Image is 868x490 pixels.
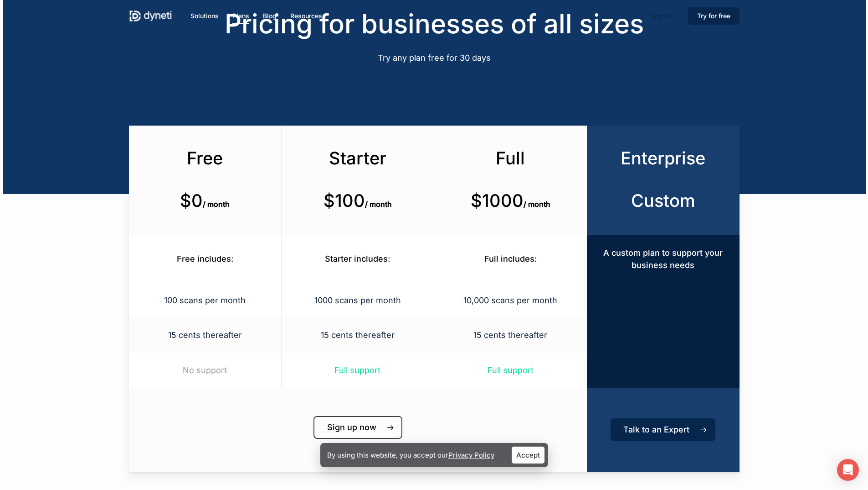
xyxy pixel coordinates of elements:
p: 15 cents thereafter [445,329,575,341]
span: Sign up now [327,423,376,432]
a: Blog [263,11,277,21]
span: Solutions [190,12,219,20]
h2: Pricing for businesses of all sizes [129,8,739,39]
p: By using this website, you accept our [327,449,494,461]
a: Resources [290,11,322,21]
span: / month [203,200,230,209]
span: / month [524,200,550,209]
span: / month [365,200,392,209]
span: Sign in [651,12,672,20]
a: Talk to an Expert [611,418,715,441]
h3: Custom [604,190,722,211]
span: Talk to an Expert [623,425,689,434]
p: 100 scans per month [140,294,269,306]
h3: Enterprise [604,148,722,169]
span: Full support [334,365,380,375]
span: Full [496,148,525,169]
a: Accept [512,447,544,464]
p: 15 cents thereafter [293,329,422,341]
span: Blog [263,12,277,20]
p: 15 cents thereafter [140,329,269,341]
span: Resources [290,12,322,20]
a: Plans [232,11,249,21]
b: $0 [180,190,203,211]
a: Try for free [688,11,740,21]
b: $1000 [471,190,524,211]
b: $100 [324,190,365,211]
a: Sign in [642,9,681,23]
div: Open Intercom Messenger [837,459,859,481]
span: Free includes: [177,254,233,263]
span: Full includes: [484,254,537,263]
span: Free [187,148,223,169]
span: Try any plan free for 30 days [378,53,491,63]
span: Full support [488,365,534,375]
span: Try for free [697,12,730,20]
span: No support [183,365,227,375]
p: 1000 scans per month [293,294,422,306]
span: Starter [329,148,386,169]
span: Plans [232,12,249,20]
p: 10,000 scans per month [445,294,575,306]
a: Solutions [190,11,219,21]
span: Starter includes: [325,254,390,263]
span: A custom plan to support your business needs [603,248,723,270]
a: Privacy Policy [448,451,494,459]
a: Sign up now [313,416,402,439]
